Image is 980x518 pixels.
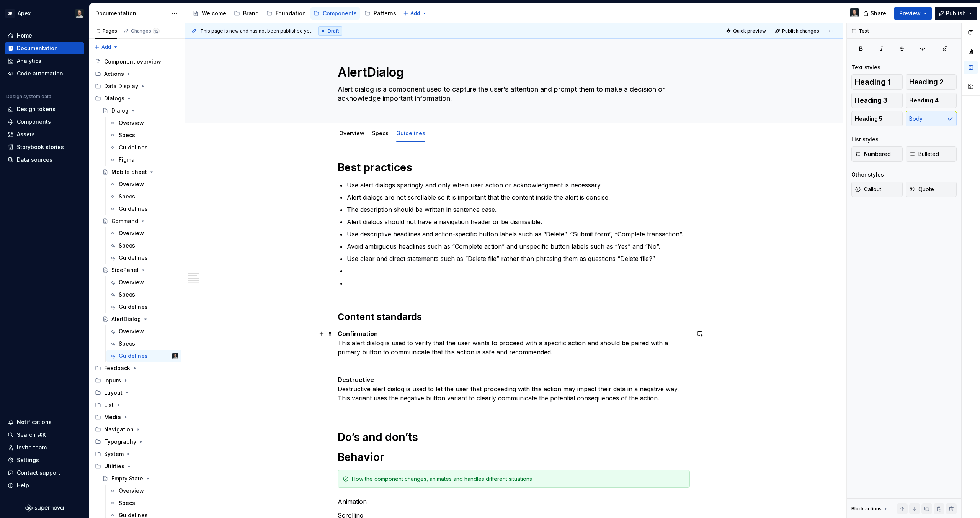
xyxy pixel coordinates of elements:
a: Overview [339,130,364,136]
div: Typography [92,436,181,448]
a: Analytics [5,55,84,67]
a: Specs [106,497,181,509]
div: Settings [17,456,39,464]
div: Dialogs [92,92,181,105]
h1: Behavior [338,450,690,464]
a: Components [5,116,84,128]
button: Notifications [5,416,84,428]
a: Home [5,30,84,42]
button: Heading 2 [906,74,957,90]
textarea: Alert dialog is a component used to capture the user’s attention and prompt them to make a decisi... [336,83,688,105]
a: Overview [106,325,181,338]
a: Specs [106,239,181,252]
span: Heading 4 [909,97,939,104]
div: Block actions [851,506,882,512]
span: Callout [855,185,881,193]
a: Dialog [99,105,181,117]
span: Bulleted [909,150,939,158]
div: How the component changes, animates and handles different situations [352,475,685,483]
h2: Content standards [338,311,690,323]
div: System [92,448,181,460]
p: Use descriptive headlines and action-specific button labels such as “Delete”, “Submit form”, “Com... [347,229,690,239]
div: Specs [119,499,135,507]
div: Feedback [92,362,181,374]
div: Command [111,217,138,225]
p: This alert dialog is used to verify that the user wants to proceed with a specific action and sho... [338,329,690,357]
div: Block actions [851,503,889,514]
button: Callout [851,182,903,197]
a: Welcome [189,7,229,20]
div: Pages [95,28,117,34]
svg: Supernova Logo [25,504,64,512]
strong: Confirmation [338,330,378,338]
button: Numbered [851,146,903,162]
div: Guidelines [119,144,148,151]
a: Design tokens [5,103,84,115]
span: Heading 5 [855,115,882,123]
div: Notifications [17,418,52,426]
div: Components [323,10,357,17]
p: Use alert dialogs sparingly and only when user action or acknowledgment is necessary. [347,180,690,190]
a: Code automation [5,67,84,80]
button: Heading 3 [851,93,903,108]
a: Overview [106,276,181,289]
a: Settings [5,454,84,466]
span: Publish [946,10,966,17]
a: Mobile Sheet [99,166,181,178]
div: Inputs [92,374,181,387]
button: Preview [894,7,932,20]
span: Draft [328,28,339,34]
div: Invite team [17,444,47,451]
button: Share [859,7,891,20]
div: Navigation [104,426,134,433]
div: Overview [119,328,144,335]
a: Figma [106,154,181,166]
div: Documentation [95,10,168,17]
a: Overview [106,178,181,190]
div: Code automation [17,70,63,77]
button: Search ⌘K [5,429,84,441]
a: Specs [106,338,181,350]
div: Navigation [92,423,181,436]
div: Overview [336,125,367,141]
div: List [92,399,181,411]
a: Brand [231,7,262,20]
div: Foundation [276,10,306,17]
div: Specs [119,242,135,249]
div: List styles [851,136,879,143]
a: Specs [106,129,181,141]
button: Quote [906,182,957,197]
div: Figma [119,156,135,164]
button: Heading 4 [906,93,957,108]
p: Destructive alert dialog is used to let the user that proceeding with this action may impact thei... [338,375,690,412]
div: Actions [104,70,124,78]
button: Contact support [5,467,84,479]
div: Layout [104,389,122,397]
div: Guidelines [393,125,428,141]
a: Assets [5,128,84,141]
div: Design system data [6,93,51,100]
span: Numbered [855,150,891,158]
div: Documentation [17,44,58,52]
span: Heading 3 [855,97,887,104]
strong: Destructive [338,376,374,384]
div: Typography [104,438,136,446]
span: Share [871,10,886,17]
a: Storybook stories [5,141,84,153]
button: Bulleted [906,146,957,162]
div: System [104,450,124,458]
div: Dialogs [104,95,124,102]
div: Specs [119,340,135,348]
p: Alert dialogs should not have a navigation header or be dismissible. [347,217,690,226]
div: Mobile Sheet [111,168,147,176]
span: 12 [153,28,160,34]
span: Quote [909,185,934,193]
textarea: AlertDialog [336,63,688,82]
button: Publish [935,7,977,20]
div: Specs [119,291,135,298]
a: Command [99,215,181,227]
span: Publish changes [782,28,819,34]
div: Welcome [202,10,226,17]
div: Inputs [104,377,121,384]
a: Specs [106,190,181,203]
